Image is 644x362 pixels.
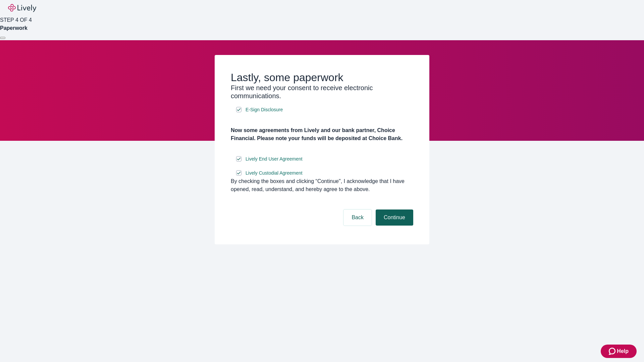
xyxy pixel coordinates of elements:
button: Continue [376,209,413,226]
span: Help [617,347,629,355]
svg: Zendesk support icon [609,347,617,355]
h2: Lastly, some paperwork [231,71,413,84]
button: Back [343,209,372,226]
a: e-sign disclosure document [244,106,284,114]
h4: Now some agreements from Lively and our bank partner, Choice Financial. Please note your funds wi... [231,126,413,142]
div: By checking the boxes and clicking “Continue", I acknowledge that I have opened, read, understand... [231,177,413,193]
button: Zendesk support iconHelp [601,345,637,358]
a: e-sign disclosure document [244,155,304,163]
img: Lively [8,4,36,12]
span: E-Sign Disclosure [246,106,283,113]
span: Lively Custodial Agreement [246,170,303,177]
h3: First we need your consent to receive electronic communications. [231,84,413,100]
a: e-sign disclosure document [244,169,304,177]
span: Lively End User Agreement [246,156,303,163]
